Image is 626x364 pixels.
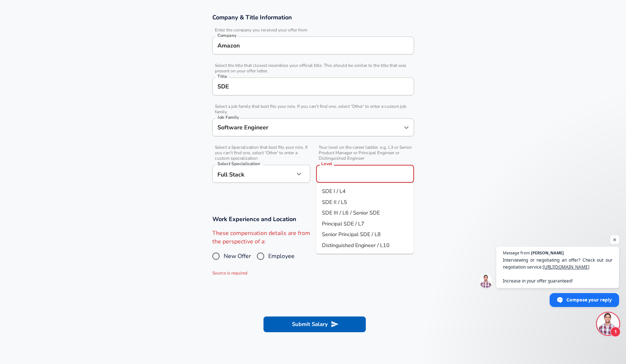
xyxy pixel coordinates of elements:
[322,220,364,227] span: Principal SDE / L7
[322,187,346,195] span: SDE I / L4
[322,198,347,205] span: SDE II / L5
[316,145,414,161] span: Your level on the career ladder. e.g. L3 or Senior Product Manager or Principal Engineer or Disti...
[212,270,310,277] p: Source is required
[610,327,621,337] span: 1
[321,162,332,166] label: Level
[217,74,227,79] label: Title
[217,115,239,120] label: Job Family
[212,13,414,22] h3: Company & Title Information
[212,165,294,183] div: Full Stack
[212,27,414,33] span: Enter the company you received your offer from
[212,229,310,246] label: These compensation details are from the perspective of a:
[216,81,411,92] input: Software Engineer
[216,40,411,51] input: Google
[212,104,414,115] span: Select a job family that best fits your role. If you can't find one, select 'Other' to enter a cu...
[263,316,366,332] button: Submit Salary
[319,168,411,179] input: L3
[217,162,260,166] label: Select Specialization
[322,231,381,238] span: Senior Principal SDE / L8
[268,252,295,261] span: Employee
[216,122,400,133] input: Software Engineer
[217,33,236,38] label: Company
[322,242,390,249] span: Distinguished Engineer / L10
[212,63,414,74] span: Select the title that closest resembles your official title. This should be similar to the title ...
[503,251,530,255] span: Message from
[566,293,612,306] span: Compose your reply
[212,145,310,161] span: Select a Specialization that best fits your role. If you can't find one, select 'Other' to enter ...
[224,252,251,261] span: New Offer
[212,215,414,223] h3: Work Experience and Location
[401,122,411,133] button: Open
[322,209,380,216] span: SDE III / L6 / Senior SDE
[503,257,612,284] span: Interviewing or negotiating an offer? Check out our negotiation service: Increase in your offer g...
[597,313,619,335] div: Open chat
[531,251,564,255] span: [PERSON_NAME]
